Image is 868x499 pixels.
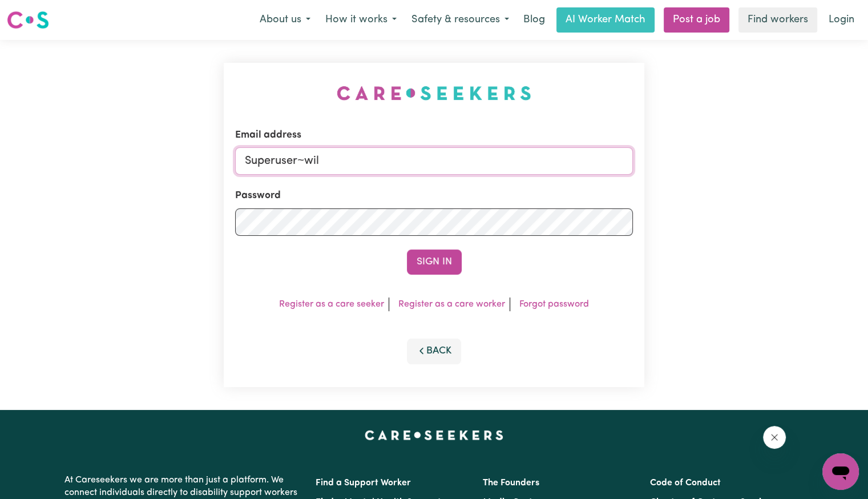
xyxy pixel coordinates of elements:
a: Login [822,7,861,33]
iframe: Close message [763,426,786,449]
a: AI Worker Match [556,7,655,33]
input: Email address [235,147,633,175]
a: Find a Support Worker [316,478,411,488]
a: Code of Conduct [650,478,721,488]
label: Password [235,188,281,203]
label: Email address [235,128,301,143]
a: Register as a care worker [398,300,505,309]
button: About us [252,8,318,32]
button: How it works [318,8,404,32]
a: Post a job [664,7,729,33]
span: Need any help? [7,8,69,17]
img: Careseekers logo [7,10,49,30]
a: Blog [516,7,552,33]
a: Careseekers home page [365,430,503,440]
iframe: Button to launch messaging window [822,453,859,490]
button: Sign In [407,249,462,275]
a: Forgot password [519,300,589,309]
a: Careseekers logo [7,7,49,33]
a: The Founders [483,478,539,488]
button: Back [407,339,462,364]
a: Register as a care seeker [279,300,384,309]
button: Safety & resources [404,8,516,32]
a: Find workers [738,7,817,33]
